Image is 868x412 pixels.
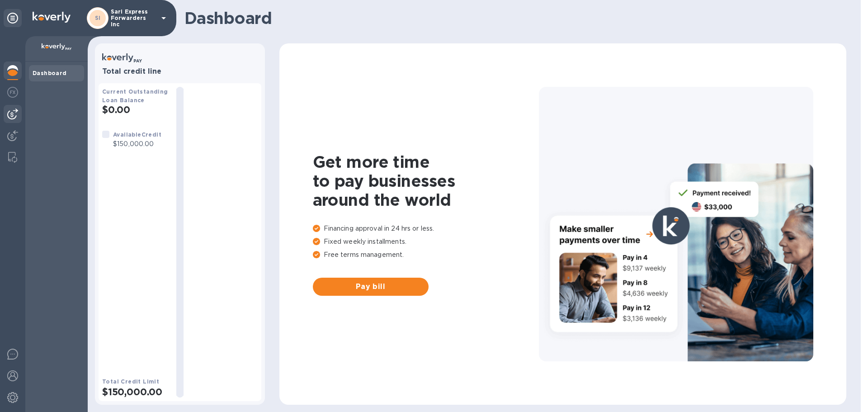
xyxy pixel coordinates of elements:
[313,237,539,246] p: Fixed weekly installments.
[111,9,156,28] p: Sari Express Forwarders Inc
[313,152,539,209] h1: Get more time to pay businesses around the world
[102,67,258,76] h3: Total credit line
[313,278,429,296] button: Pay bill
[7,87,18,98] img: Foreign exchange
[33,70,67,76] b: Dashboard
[113,139,161,149] p: $150,000.00
[102,386,169,398] h2: $150,000.00
[320,281,421,292] span: Pay bill
[4,9,22,27] div: Unpin categories
[33,12,71,23] img: Logo
[95,14,101,21] b: SI
[102,104,169,115] h2: $0.00
[313,224,539,233] p: Financing approval in 24 hrs or less.
[184,9,842,28] h1: Dashboard
[102,378,159,385] b: Total Credit Limit
[313,250,539,260] p: Free terms management.
[102,88,168,104] b: Current Outstanding Loan Balance
[113,131,161,138] b: Available Credit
